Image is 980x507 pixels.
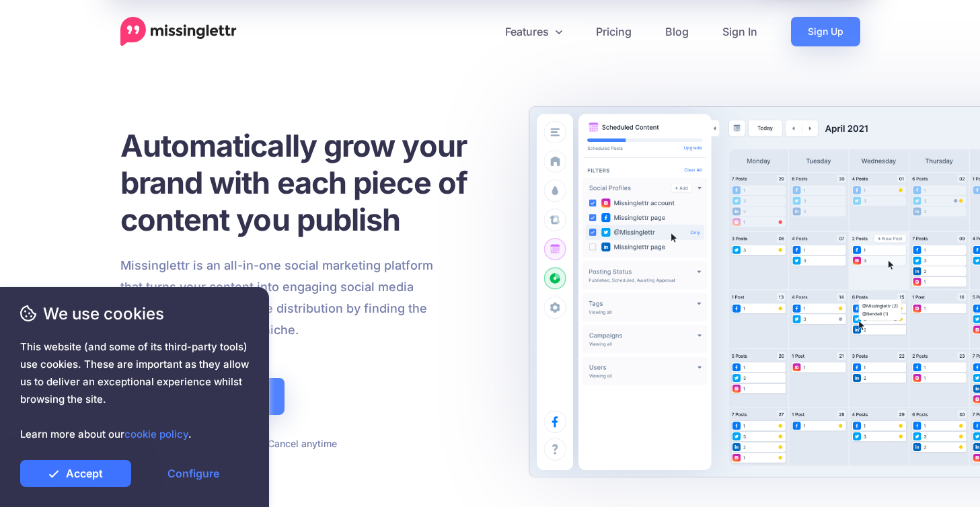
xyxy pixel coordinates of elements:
[124,428,188,440] a: cookie policy
[138,460,249,487] a: Configure
[120,17,237,46] a: Home
[648,17,706,46] a: Blog
[20,338,249,443] span: This website (and some of its third-party tools) use cookies. These are important as they allow u...
[488,17,579,46] a: Features
[20,302,249,325] span: We use cookies
[120,255,434,341] p: Missinglettr is an all-in-one social marketing platform that turns your content into engaging soc...
[579,17,648,46] a: Pricing
[706,17,774,46] a: Sign In
[255,435,337,452] li: Cancel anytime
[791,17,860,46] a: Sign Up
[120,127,500,238] h1: Automatically grow your brand with each piece of content you publish
[20,460,131,487] a: Accept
